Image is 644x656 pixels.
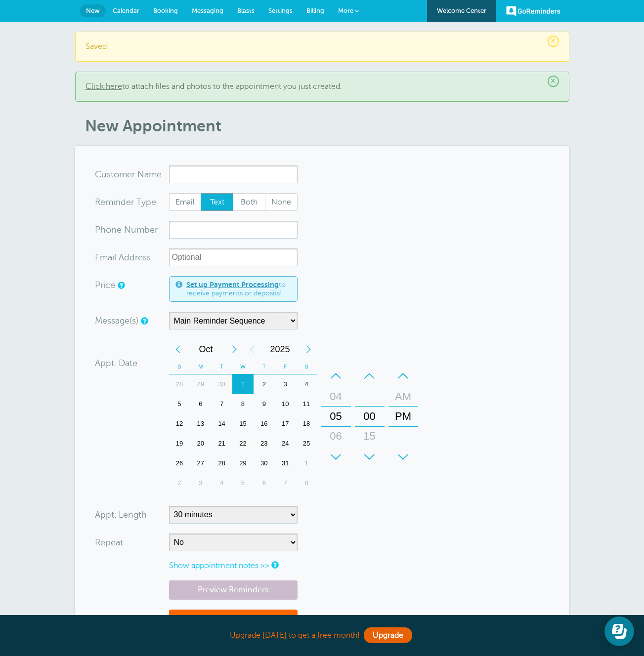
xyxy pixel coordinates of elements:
div: Sunday, October 26 [169,453,190,473]
div: Thursday, October 23 [254,434,275,453]
div: 28 [211,453,232,473]
a: Upgrade [364,627,412,643]
div: 29 [190,374,211,394]
span: Cus [95,170,111,179]
span: Calendar [113,7,139,14]
div: Upgrade [DATE] to get a free month! [75,625,569,646]
button: Save [169,610,298,644]
p: to attach files and photos to the appointment you just created. [86,82,559,91]
div: 6 [254,473,275,493]
div: Sunday, September 28 [169,374,190,394]
label: Appt. Length [95,510,147,519]
div: Saturday, October 11 [296,394,317,414]
th: T [254,359,275,374]
div: 2 [254,374,275,394]
span: 2025 [261,339,300,359]
div: 28 [169,374,190,394]
div: 4 [296,374,317,394]
a: An optional price for the appointment. If you set a price, you can include a payment link in your... [118,282,124,288]
th: S [169,359,190,374]
span: None [265,194,297,210]
div: 23 [254,434,275,453]
div: Tuesday, October 28 [211,453,232,473]
div: Previous Year [243,339,261,359]
div: 3 [190,473,211,493]
span: More [338,7,353,14]
div: Next Month [225,339,243,359]
div: 07 [324,446,348,466]
a: Set up Payment Processing [186,281,279,288]
th: S [296,359,317,374]
div: 2 [169,473,190,493]
div: 10 [275,394,296,414]
div: 14 [211,414,232,434]
label: Repeat [95,538,123,547]
div: mber [95,221,169,239]
div: AM [391,387,415,407]
div: 15 [232,414,254,434]
div: 15 [358,426,382,446]
div: 5 [169,394,190,414]
iframe: Resource center [604,616,634,646]
div: Hours [321,366,351,467]
div: 16 [254,414,275,434]
h1: New Appointment [85,117,569,135]
div: Monday, October 6 [190,394,211,414]
div: Saturday, November 1 [296,453,317,473]
span: Messaging [192,7,223,14]
div: 18 [296,414,317,434]
div: Monday, October 27 [190,453,211,473]
th: M [190,359,211,374]
div: Friday, October 24 [275,434,296,453]
span: Blasts [237,7,255,14]
div: 20 [190,434,211,453]
div: Friday, October 31 [275,453,296,473]
div: Monday, September 29 [190,374,211,394]
div: Tuesday, September 30 [211,374,232,394]
div: 7 [275,473,296,493]
div: Tuesday, October 14 [211,414,232,434]
div: Next Year [300,339,317,359]
span: to receive payments or deposits! [186,281,291,298]
p: Saved! [86,42,559,51]
th: W [232,359,254,374]
div: 30 [211,374,232,394]
div: 11 [296,394,317,414]
label: Text [201,193,233,211]
div: 13 [190,414,211,434]
span: ne Nu [111,225,136,234]
div: 1 [232,374,254,394]
div: Thursday, October 30 [254,453,275,473]
div: Tuesday, October 21 [211,434,232,453]
div: 1 [296,453,317,473]
div: 31 [275,453,296,473]
label: Reminder Type [95,198,156,206]
div: Sunday, November 2 [169,473,190,493]
div: 3 [275,374,296,394]
span: Pho [95,225,111,234]
span: October [187,339,225,359]
div: 04 [324,387,348,407]
div: 00 [358,407,382,426]
div: 8 [232,394,254,414]
div: 05 [324,407,348,426]
div: Wednesday, October 8 [232,394,254,414]
span: Email [170,194,201,210]
div: 12 [169,414,190,434]
div: Friday, October 3 [275,374,296,394]
span: il Add [112,253,135,262]
div: 6 [190,394,211,414]
span: Booking [153,7,178,14]
div: Saturday, October 18 [296,414,317,434]
div: Saturday, October 4 [296,374,317,394]
div: Thursday, October 9 [254,394,275,414]
div: 5 [232,473,254,493]
div: Minutes [355,366,385,467]
div: ress [95,248,169,266]
div: Thursday, October 2 [254,374,275,394]
div: Wednesday, October 29 [232,453,254,473]
a: Show appointment notes >> [169,561,269,570]
div: Friday, October 10 [275,394,296,414]
span: × [548,76,559,87]
div: Thursday, November 6 [254,473,275,493]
